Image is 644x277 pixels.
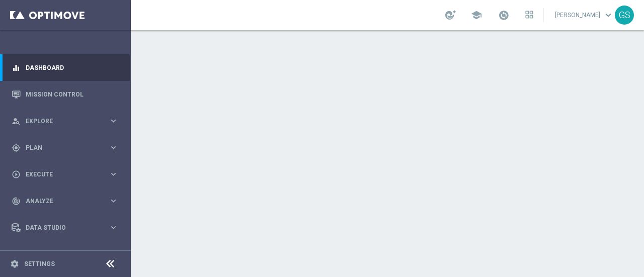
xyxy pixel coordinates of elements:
button: Mission Control [11,90,119,99]
div: Optibot [12,241,118,267]
a: Mission Control [26,81,118,108]
div: Dashboard [12,54,118,81]
button: play_circle_outline Execute keyboard_arrow_right [11,170,119,178]
a: Dashboard [26,54,118,81]
i: keyboard_arrow_right [109,196,118,206]
i: keyboard_arrow_right [109,116,118,126]
div: Mission Control [12,81,118,108]
i: equalizer [12,63,21,72]
i: person_search [12,117,21,126]
i: keyboard_arrow_right [109,223,118,232]
button: equalizer Dashboard [11,64,119,72]
div: Plan [12,143,109,152]
button: gps_fixed Plan keyboard_arrow_right [11,144,119,152]
i: settings [10,259,19,268]
div: GS [615,6,634,25]
span: Data Studio [26,225,109,231]
span: school [471,10,482,21]
span: Plan [26,145,109,151]
div: Data Studio [12,223,109,232]
button: Data Studio keyboard_arrow_right [11,224,119,232]
div: Analyze [12,197,109,206]
i: track_changes [12,197,21,206]
span: Execute [26,171,109,177]
span: Explore [26,118,109,124]
button: person_search Explore keyboard_arrow_right [11,117,119,125]
div: Execute [12,170,109,179]
i: lightbulb [12,250,21,259]
a: [PERSON_NAME]keyboard_arrow_down [554,8,615,23]
i: gps_fixed [12,143,21,152]
div: Explore [12,117,109,126]
i: play_circle_outline [12,170,21,179]
span: keyboard_arrow_down [603,10,614,21]
i: keyboard_arrow_right [109,169,118,179]
span: Analyze [26,198,109,204]
a: Optibot [26,241,118,267]
button: track_changes Analyze keyboard_arrow_right [11,197,119,205]
i: keyboard_arrow_right [109,143,118,152]
a: Settings [24,261,55,267]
